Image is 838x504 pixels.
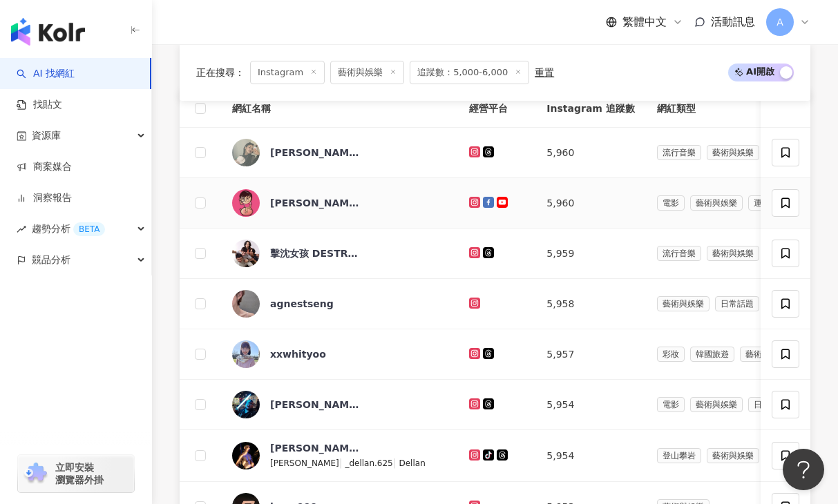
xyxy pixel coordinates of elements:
span: 流行音樂 [657,246,701,261]
span: _dellan.625 [345,458,392,468]
span: [PERSON_NAME] [270,458,339,468]
span: Instagram [250,61,325,84]
img: chrome extension [22,463,49,485]
img: KOL Avatar [232,391,260,418]
td: 5,957 [535,329,645,380]
div: xxwhityoo [270,347,326,361]
a: chrome extension立即安裝 瀏覽器外掛 [18,455,134,492]
span: 藝術與娛樂 [707,145,759,160]
img: KOL Avatar [232,189,260,217]
td: 5,954 [535,380,645,430]
td: 5,959 [535,229,645,279]
span: A [777,14,783,30]
span: 流行音樂 [657,145,701,160]
span: 藝術與娛樂 [330,61,404,84]
a: searchAI 找網紅 [17,67,75,81]
span: 繁體中文 [622,14,667,30]
img: KOL Avatar [232,139,260,166]
span: 藝術與娛樂 [657,296,710,311]
iframe: Help Scout Beacon - Open [783,449,824,490]
div: [PERSON_NAME][GEOGRAPHIC_DATA] [270,196,360,210]
a: KOL Avatar[PERSON_NAME] [232,139,447,166]
span: 競品分析 [32,244,70,275]
span: 活動訊息 [711,15,755,28]
a: KOL Avatarxxwhityoo [232,340,447,368]
a: 商案媒合 [17,160,72,174]
div: [PERSON_NAME]多 [270,398,360,411]
span: rise [17,224,26,234]
span: 藝術與娛樂 [690,195,743,211]
td: 5,960 [535,178,645,229]
span: 追蹤數：5,000-6,000 [410,61,529,84]
span: Dellan [399,458,425,468]
span: | [339,457,345,468]
span: 藝術與娛樂 [707,246,759,261]
span: 藝術與娛樂 [690,397,743,412]
a: KOL Avatar[PERSON_NAME][GEOGRAPHIC_DATA] [232,189,447,217]
div: [PERSON_NAME] [270,146,360,159]
img: logo [11,18,85,46]
th: Instagram 追蹤數 [535,90,645,128]
th: 經營平台 [458,90,535,128]
a: KOL Avatar[PERSON_NAME]（[PERSON_NAME][PERSON_NAME]|_dellan.625|Dellan [232,441,447,470]
span: 彩妝 [657,347,685,362]
div: BETA [73,222,105,236]
img: KOL Avatar [232,290,260,318]
span: 運動 [748,195,776,211]
a: 找貼文 [17,98,62,112]
div: 擊沈女孩 DESTROYERS [270,246,360,260]
span: | [393,457,399,468]
span: 資源庫 [32,120,61,151]
span: 電影 [657,195,685,211]
span: 日常話題 [748,397,792,412]
td: 5,954 [535,430,645,482]
td: 5,960 [535,128,645,178]
span: 立即安裝 瀏覽器外掛 [55,461,104,486]
th: 網紅名稱 [221,90,458,128]
span: 藝術與娛樂 [707,448,759,463]
span: 正在搜尋 ： [196,67,245,78]
div: 重置 [535,67,554,78]
a: KOL Avataragnestseng [232,290,447,318]
img: KOL Avatar [232,340,260,368]
span: 日常話題 [715,296,759,311]
span: 電影 [657,397,685,412]
td: 5,958 [535,279,645,329]
span: 登山攀岩 [657,448,701,463]
span: 韓國旅遊 [690,347,734,362]
a: KOL Avatar[PERSON_NAME]多 [232,391,447,418]
img: KOL Avatar [232,240,260,267]
span: 趨勢分析 [32,213,105,244]
div: [PERSON_NAME]（[PERSON_NAME] [270,441,360,455]
div: agnestseng [270,297,334,311]
a: KOL Avatar擊沈女孩 DESTROYERS [232,240,447,267]
a: 洞察報告 [17,191,72,205]
img: KOL Avatar [232,442,260,469]
span: 藝術與娛樂 [740,347,792,362]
